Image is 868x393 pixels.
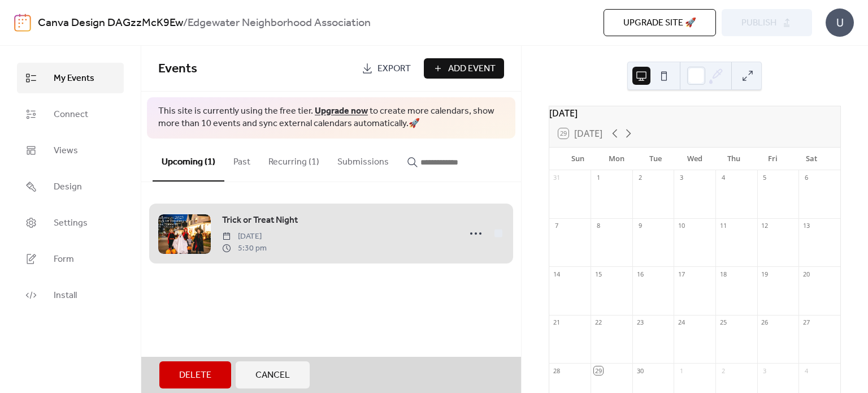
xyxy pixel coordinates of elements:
div: 13 [802,222,810,230]
div: 6 [802,174,810,182]
a: Upgrade now [315,102,368,120]
span: My Events [54,72,94,85]
div: 27 [802,318,810,327]
div: 26 [761,318,769,327]
div: 3 [761,366,769,375]
div: 19 [761,270,769,278]
a: Install [17,280,124,310]
button: Submissions [328,139,398,180]
div: 25 [719,318,727,327]
span: Views [54,144,78,158]
div: 28 [553,366,561,375]
div: Fri [753,148,792,170]
span: Connect [54,108,88,122]
div: 4 [719,174,727,182]
a: Views [17,135,124,166]
div: 7 [553,222,561,230]
div: 12 [761,222,769,230]
div: Tue [636,148,675,170]
div: 11 [719,222,727,230]
span: Design [54,180,82,194]
button: Upcoming (1) [153,139,224,182]
a: Canva Design DAGzzMcK9Ew [38,12,183,34]
div: 15 [594,270,602,278]
div: 3 [677,174,685,182]
div: 31 [553,174,561,182]
a: Export [353,58,419,79]
div: [DATE] [549,106,840,120]
div: Wed [675,148,714,170]
span: Export [377,62,411,76]
div: 2 [636,174,644,182]
div: 10 [677,222,685,230]
div: 14 [553,270,561,278]
span: Form [54,253,74,266]
span: Install [54,289,77,303]
div: 22 [594,318,602,327]
div: 4 [802,366,810,375]
div: 16 [636,270,644,278]
div: 8 [594,222,602,230]
div: 1 [594,174,602,182]
div: 5 [761,174,769,182]
div: U [826,8,854,37]
span: This site is currently using the free tier. to create more calendars, show more than 10 events an... [158,105,504,131]
div: 29 [594,366,602,375]
button: Upgrade site 🚀 [604,9,716,36]
div: 17 [677,270,685,278]
div: Thu [714,148,753,170]
div: 21 [553,318,561,327]
div: 23 [636,318,644,327]
div: 18 [719,270,727,278]
button: Cancel [236,361,310,388]
div: 20 [802,270,810,278]
b: Edgewater Neighborhood Association [188,12,371,34]
div: 30 [636,366,644,375]
a: My Events [17,63,124,93]
button: Past [224,139,259,180]
span: Settings [54,217,88,230]
div: 24 [677,318,685,327]
button: Delete [159,361,231,388]
a: Connect [17,99,124,129]
div: 9 [636,222,644,230]
button: Recurring (1) [259,139,328,180]
span: Delete [179,369,211,382]
div: Sun [558,148,597,170]
b: / [183,12,188,34]
div: 2 [719,366,727,375]
span: Events [158,57,197,81]
div: Sat [792,148,831,170]
button: Add Event [424,58,504,79]
img: logo [14,14,31,32]
a: Form [17,244,124,274]
span: Add Event [448,62,496,76]
span: Cancel [255,369,290,382]
div: 1 [677,366,685,375]
a: Design [17,171,124,202]
span: Upgrade site 🚀 [623,16,696,30]
div: Mon [597,148,636,170]
a: Settings [17,208,124,238]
